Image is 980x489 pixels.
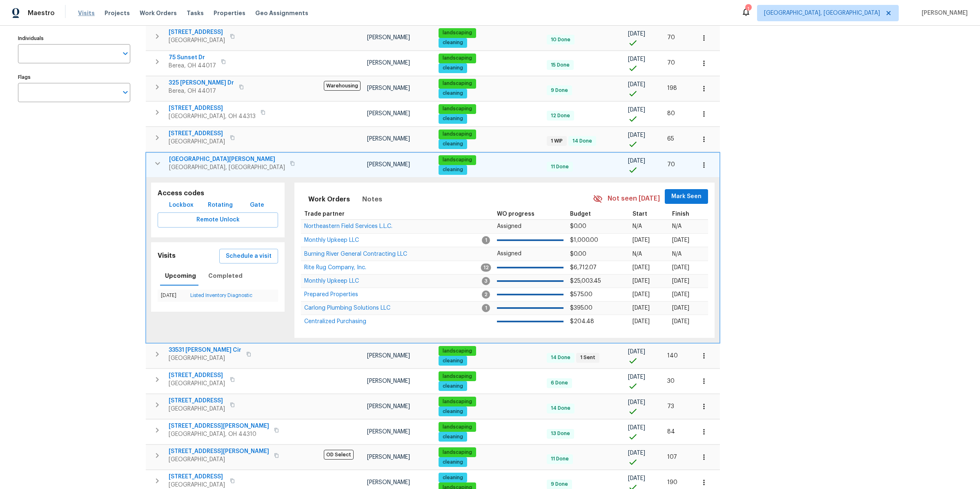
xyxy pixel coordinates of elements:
[140,9,177,17] span: Work Orders
[633,211,647,217] span: Start
[672,278,689,284] span: [DATE]
[672,237,689,243] span: [DATE]
[665,189,708,204] button: Mark Seen
[439,383,466,390] span: cleaning
[439,80,475,87] span: landscaping
[497,211,535,217] span: WO progress
[569,138,595,145] span: 14 Done
[439,156,475,163] span: landscaping
[628,158,645,164] span: [DATE]
[628,56,645,62] span: [DATE]
[570,211,591,217] span: Budget
[548,36,574,43] span: 10 Done
[667,404,674,409] span: 73
[439,55,475,62] span: landscaping
[439,474,466,481] span: cleaning
[548,380,571,386] span: 6 Done
[439,398,475,405] span: landscaping
[439,131,475,138] span: landscaping
[367,378,410,384] span: [PERSON_NAME]
[570,292,592,297] span: $575.00
[367,454,410,460] span: [PERSON_NAME]
[548,354,574,361] span: 14 Done
[158,212,278,228] button: Remote Unlock
[324,450,354,460] span: OD Select
[672,251,682,257] span: N/A
[304,252,407,257] a: Burning River General Contracting LLC
[169,79,234,87] span: 325 [PERSON_NAME] Dr
[169,481,225,489] span: [GEOGRAPHIC_DATA]
[439,459,466,466] span: cleaning
[439,357,466,364] span: cleaning
[169,54,216,62] span: 75 Sunset Dr
[570,305,592,311] span: $395.00
[548,138,566,145] span: 1 WIP
[764,9,880,17] span: [GEOGRAPHIC_DATA], [GEOGRAPHIC_DATA]
[633,319,650,324] span: [DATE]
[304,292,358,297] span: Prepared Properties
[304,278,359,284] span: Monthly Upkeep LLC
[169,422,269,430] span: [STREET_ADDRESS][PERSON_NAME]
[628,107,645,113] span: [DATE]
[169,354,241,362] span: [GEOGRAPHIC_DATA]
[367,353,410,359] span: [PERSON_NAME]
[18,75,130,80] label: Flags
[169,104,256,112] span: [STREET_ADDRESS]
[608,194,660,203] span: Not seen [DATE]
[169,138,225,146] span: [GEOGRAPHIC_DATA]
[439,348,475,355] span: landscaping
[214,9,245,17] span: Properties
[304,265,366,270] a: Rite Rug Company, Inc.
[165,271,196,281] span: Upcoming
[439,39,466,46] span: cleaning
[367,136,410,142] span: [PERSON_NAME]
[304,306,390,310] a: Carlong Plumbing Solutions LLC
[570,319,594,324] span: $204.48
[439,449,475,456] span: landscaping
[628,450,645,456] span: [DATE]
[158,290,187,301] td: [DATE]
[667,353,678,359] span: 140
[169,200,194,210] span: Lockbox
[482,277,490,285] span: 3
[667,162,675,167] span: 70
[304,319,366,324] a: Centralized Purchasing
[208,200,233,210] span: Rotating
[745,5,751,13] div: 1
[570,265,597,270] span: $6,712.07
[367,85,410,91] span: [PERSON_NAME]
[633,292,650,297] span: [DATE]
[205,198,236,213] button: Rotating
[187,10,204,16] span: Tasks
[367,35,410,40] span: [PERSON_NAME]
[164,215,272,225] span: Remote Unlock
[548,405,574,412] span: 14 Done
[667,378,675,384] span: 30
[439,433,466,440] span: cleaning
[439,424,475,431] span: landscaping
[169,130,225,138] span: [STREET_ADDRESS]
[439,115,466,122] span: cleaning
[439,90,466,97] span: cleaning
[633,305,650,311] span: [DATE]
[439,166,466,173] span: cleaning
[190,293,252,298] a: Listed Inventory Diagnostic
[548,456,572,462] span: 11 Done
[548,430,573,437] span: 13 Done
[226,251,272,261] span: Schedule a visit
[169,112,256,121] span: [GEOGRAPHIC_DATA], OH 44313
[304,238,359,243] a: Monthly Upkeep LLC
[633,265,650,270] span: [DATE]
[120,48,131,59] button: Open
[169,155,285,163] span: [GEOGRAPHIC_DATA][PERSON_NAME]
[667,60,675,66] span: 70
[548,163,572,170] span: 11 Done
[367,111,410,116] span: [PERSON_NAME]
[439,408,466,415] span: cleaning
[672,265,689,270] span: [DATE]
[497,222,563,231] p: Assigned
[633,223,642,229] span: N/A
[169,473,225,481] span: [STREET_ADDRESS]
[169,87,234,95] span: Berea, OH 44017
[169,456,269,464] span: [GEOGRAPHIC_DATA]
